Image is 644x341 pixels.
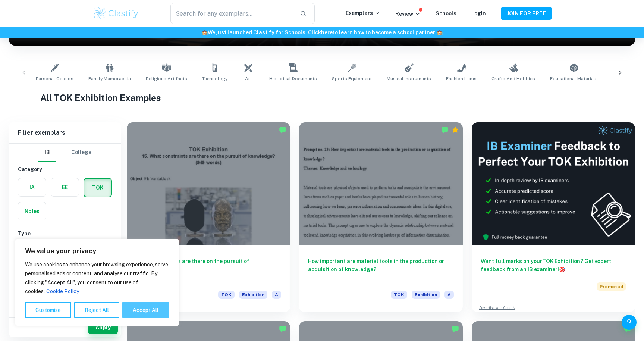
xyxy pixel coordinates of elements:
[202,75,227,82] span: Technology
[36,75,73,82] span: Personal Objects
[84,179,111,197] button: TOK
[479,305,515,310] a: Advertise with Clastify
[239,291,267,299] span: Exhibition
[201,29,208,35] span: 🏫
[88,321,118,334] button: Apply
[395,10,421,18] p: Review
[272,291,281,299] span: A
[46,288,79,295] a: Cookie Policy
[18,178,46,196] button: IA
[452,325,459,332] img: Marked
[127,122,290,312] a: What constraints are there on the pursuit of knowledge?TOKExhibitionA
[346,9,380,17] p: Exemplars
[25,302,71,318] button: Customise
[481,257,626,273] h6: Want full marks on your TOK Exhibition ? Get expert feedback from an IB examiner!
[18,202,46,220] button: Notes
[9,122,121,143] h6: Filter exemplars
[471,10,486,16] a: Login
[550,75,598,82] span: Educational Materials
[25,260,169,296] p: We use cookies to enhance your browsing experience, serve personalised ads or content, and analys...
[25,247,169,256] p: We value your privacy
[218,291,235,299] span: TOK
[279,325,286,332] img: Marked
[18,229,112,238] h6: Type
[559,266,565,272] span: 🎯
[170,3,293,24] input: Search for any exemplars...
[40,91,604,104] h1: All TOK Exhibition Examples
[332,75,372,82] span: Sports Equipment
[308,257,453,282] h6: How important are material tools in the production or acquisition of knowledge?
[15,239,179,326] div: We value your privacy
[597,282,626,291] span: Promoted
[1,28,643,37] h6: We just launched Clastify for Schools. Click to learn how to become a school partner.
[452,126,459,134] div: Premium
[446,75,477,82] span: Fashion Items
[622,315,637,330] button: Help and Feedback
[387,75,431,82] span: Musical Instruments
[441,126,449,134] img: Marked
[412,291,440,299] span: Exhibition
[269,75,317,82] span: Historical Documents
[88,75,131,82] span: Family Memorabilia
[51,178,79,196] button: EE
[92,6,140,21] img: Clastify logo
[279,126,286,134] img: Marked
[74,302,119,318] button: Reject All
[299,122,462,312] a: How important are material tools in the production or acquisition of knowledge?TOKExhibitionA
[321,29,333,35] a: here
[491,75,535,82] span: Crafts and Hobbies
[436,10,456,16] a: Schools
[472,122,635,312] a: Want full marks on yourTOK Exhibition? Get expert feedback from an IB examiner!PromotedAdvertise ...
[136,257,281,282] h6: What constraints are there on the pursuit of knowledge?
[18,165,112,173] h6: Category
[146,75,187,82] span: Religious Artifacts
[472,122,635,245] img: Thumbnail
[71,144,91,162] button: College
[501,7,552,20] button: JOIN FOR FREE
[391,291,407,299] span: TOK
[436,29,443,35] span: 🏫
[122,302,169,318] button: Accept All
[245,75,252,82] span: Art
[38,144,91,162] div: Filter type choice
[38,144,56,162] button: IB
[444,291,454,299] span: A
